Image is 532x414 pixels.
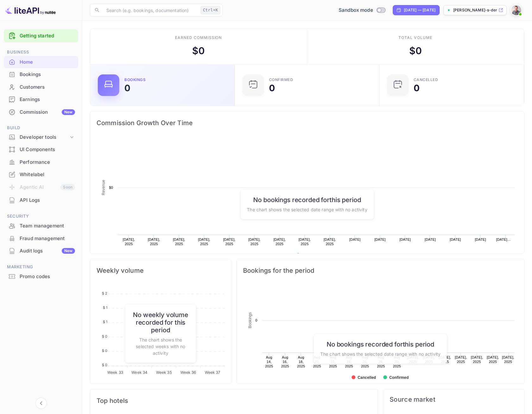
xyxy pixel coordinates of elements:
div: CommissionNew [4,106,78,118]
div: CANCELLED [414,78,438,82]
a: Audit logsNew [4,245,78,257]
div: Audit logs [20,247,75,255]
div: Earnings [20,96,75,103]
div: Bookings [124,78,146,82]
text: [DATE] [374,238,386,241]
span: Commission Growth Over Time [97,118,518,128]
tspan: $ 2 [102,291,107,296]
div: Performance [20,159,75,166]
text: [DATE], 2025 [248,238,261,246]
tspan: Week 35 [156,370,172,375]
a: Getting started [20,32,75,40]
text: [DATE], 2025 [324,238,336,246]
div: Confirmed [269,78,293,82]
div: Commission [20,109,75,116]
a: Home [4,56,78,68]
text: Bookings [248,312,252,328]
a: API Logs [4,194,78,206]
text: Aug 14, 2025 [265,355,273,368]
text: [DATE], 2025 [502,355,514,364]
text: [DATE], 2025 [439,355,451,364]
div: Home [4,56,78,68]
button: Collapse navigation [35,398,47,409]
tspan: Week 34 [131,370,147,375]
div: [DATE] — [DATE] [404,7,435,13]
div: Team management [4,220,78,232]
text: [DATE], 2025 [198,238,210,246]
h6: No bookings recorded for this period [320,340,441,348]
div: 0 [414,84,420,92]
text: [DATE], 2025 [273,238,286,246]
span: Security [4,213,78,220]
span: Top hotels [97,396,371,406]
text: [DATE], 2025 [173,238,185,246]
tspan: $ 1 [103,305,107,310]
text: [DATE] [425,238,436,241]
text: [DATE] [399,238,411,241]
text: [DATE], 2025 [487,355,499,364]
p: The chart shows the selected date range with no activity [247,206,367,213]
p: The chart shows the selected weeks with no activity [132,336,190,356]
text: [DATE] [349,238,361,241]
tspan: $ 0 [102,334,107,339]
div: Audit logsNew [4,245,78,257]
a: Customers [4,81,78,93]
div: Fraud management [20,235,75,242]
text: Aug 18, 2025 [297,355,305,368]
tspan: Week 33 [107,370,123,375]
div: 0 [269,84,275,92]
a: Earnings [4,93,78,105]
a: CommissionNew [4,106,78,118]
div: Home [20,59,75,66]
div: Earned commission [175,35,222,41]
tspan: $ 0 [102,348,107,353]
div: Performance [4,156,78,169]
div: UI Components [20,146,75,153]
span: Sandbox mode [339,7,373,14]
span: Bookings for the period [243,265,518,276]
div: Fraud management [4,232,78,245]
div: API Logs [4,194,78,207]
span: Weekly volume [97,265,225,276]
a: Performance [4,156,78,168]
text: $0 [109,186,113,189]
span: Source market [390,396,518,403]
div: 0 [124,84,130,92]
text: Revenue [101,180,106,195]
text: Revenue [302,253,318,258]
a: Whitelabel [4,169,78,180]
text: [DATE], 2025 [455,355,467,364]
div: Total volume [398,35,432,41]
tspan: Week 36 [180,370,196,375]
div: Developer tools [4,132,78,143]
div: Earnings [4,93,78,106]
h6: No bookings recorded for this period [247,196,367,203]
div: Switch to Production mode [336,7,388,14]
div: Promo codes [20,273,75,280]
div: Customers [20,84,75,91]
text: [DATE], 2025 [148,238,160,246]
text: [DATE], 2025 [471,355,483,364]
div: API Logs [20,197,75,204]
text: [DATE], 2025 [223,238,235,246]
span: Build [4,124,78,131]
div: New [62,109,75,115]
span: Marketing [4,264,78,271]
text: 0 [255,318,257,322]
div: Promo codes [4,271,78,283]
a: Bookings [4,68,78,80]
img: Mikael Söderberg [511,5,521,15]
div: Getting started [4,29,78,42]
p: The chart shows the selected date range with no activity [320,350,441,357]
tspan: Week 37 [205,370,221,375]
a: UI Components [4,143,78,155]
a: Promo codes [4,271,78,282]
p: [PERSON_NAME]-s-derberg-xwcte... [453,7,497,13]
div: $ 0 [409,44,422,58]
div: Whitelabel [4,169,78,181]
text: [DATE] [450,238,461,241]
div: Whitelabel [20,171,75,178]
img: LiteAPI logo [5,5,56,15]
text: [DATE]… [496,238,511,241]
text: Cancelled [358,375,376,380]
